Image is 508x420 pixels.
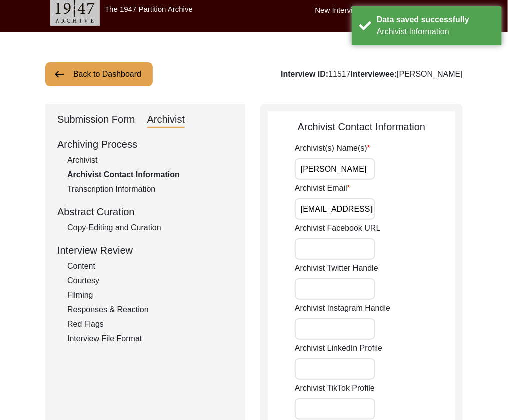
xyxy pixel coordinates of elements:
[377,14,494,26] div: Data saved successfully
[351,70,397,78] b: Interviewee:
[67,333,233,345] div: Interview File Format
[67,169,233,181] div: Archivist Contact Information
[57,243,233,258] div: Interview Review
[57,204,233,219] div: Abstract Curation
[53,68,65,80] img: arrow-left.png
[295,302,390,314] label: Archivist Instagram Handle
[281,68,463,80] div: 11517 [PERSON_NAME]
[435,5,458,16] label: Logout
[295,142,370,154] label: Archivist(s) Name(s)
[67,183,233,195] div: Transcription Information
[295,342,382,354] label: Archivist LinkedIn Profile
[67,260,233,272] div: Content
[315,5,362,16] label: New Interview
[67,318,233,330] div: Red Flags
[295,382,375,394] label: Archivist TikTok Profile
[377,26,494,38] div: Archivist Information
[67,304,233,316] div: Responses & Reaction
[67,222,233,234] div: Copy-Editing and Curation
[57,112,135,128] div: Submission Form
[295,262,378,274] label: Archivist Twitter Handle
[374,5,411,16] label: Dashboard
[147,112,185,128] div: Archivist
[281,70,328,78] b: Interview ID:
[295,182,350,194] label: Archivist Email
[105,5,193,13] label: The 1947 Partition Archive
[268,119,455,134] div: Archivist Contact Information
[67,154,233,166] div: Archivist
[295,222,381,234] label: Archivist Facebook URL
[67,289,233,301] div: Filming
[45,62,153,86] button: Back to Dashboard
[67,275,233,287] div: Courtesy
[57,137,233,152] div: Archiving Process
